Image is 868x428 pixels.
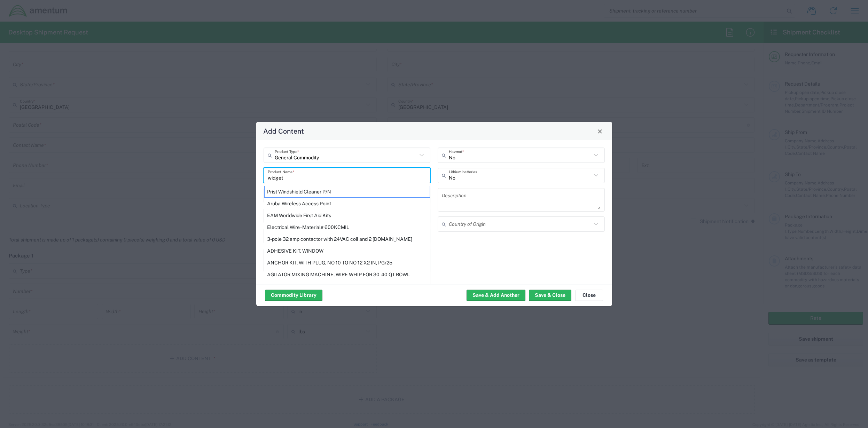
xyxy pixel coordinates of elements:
[264,233,430,245] div: 3-pole 32 amp contactor with 24VAC coil and 2 NO.NC
[529,290,571,301] button: Save & Close
[264,269,430,280] div: AGITATOR,MIXING MACHINE, WIRE WHIP FOR 30-40 QT BOWL
[265,290,322,301] button: Commodity Library
[264,221,430,233] div: Electrical Wire - Material# 600KCMIL
[263,126,304,136] h4: Add Content
[264,280,430,292] div: Alcohol Wipes, Medicated
[264,257,430,269] div: ANCHOR KIT, WITH PLUG, NO 10 TO NO 12 X2 IN, PG/25
[595,126,605,136] button: Close
[575,290,603,301] button: Close
[264,186,430,198] div: Prist Windshield Cleaner P/N
[264,245,430,257] div: ADHESIVE KIT, WINDOW
[264,209,430,221] div: EAM Worldwide First Aid Kits
[264,198,430,209] div: Aruba Wireless Access Point
[467,290,525,301] button: Save & Add Another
